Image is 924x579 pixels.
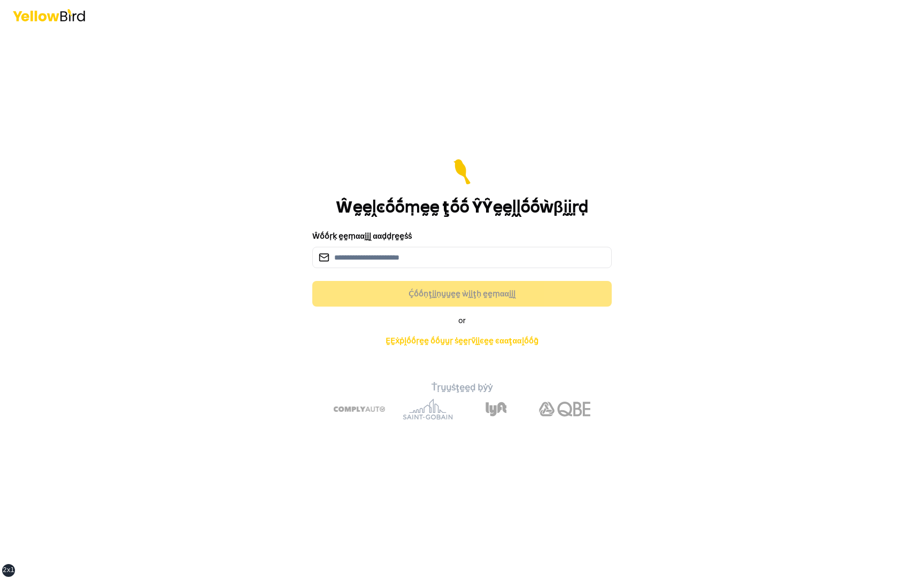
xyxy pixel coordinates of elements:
div: 2xl [3,566,14,575]
label: Ŵṓṓṛḳ ḛḛṃααḭḭḽ ααḍḍṛḛḛṡṡ [312,231,412,241]
p: Ṫṛṵṵṡţḛḛḍ ḅẏẏ [274,381,650,394]
span: or [458,315,466,326]
a: ḚḚẋṗḽṓṓṛḛḛ ṓṓṵṵṛ ṡḛḛṛṽḭḭͼḛḛ ͼααţααḽṓṓḡ [377,330,546,351]
h1: Ŵḛḛḽͼṓṓṃḛḛ ţṓṓ ŶŶḛḛḽḽṓṓẁβḭḭṛḍ [336,198,588,217]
